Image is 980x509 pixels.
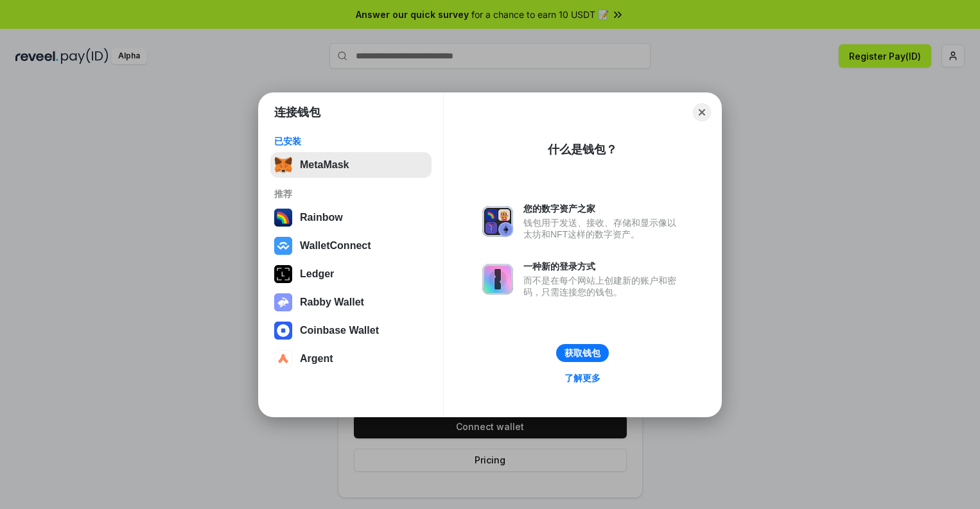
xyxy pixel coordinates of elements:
img: svg+xml,%3Csvg%20width%3D%2228%22%20height%3D%2228%22%20viewBox%3D%220%200%2028%2028%22%20fill%3D... [274,237,292,255]
button: WalletConnect [270,233,432,259]
div: MetaMask [300,159,349,171]
div: 一种新的登录方式 [523,261,683,272]
img: svg+xml,%3Csvg%20xmlns%3D%22http%3A%2F%2Fwww.w3.org%2F2000%2Fsvg%22%20width%3D%2228%22%20height%3... [274,265,292,283]
h1: 连接钱包 [274,105,320,120]
div: 推荐 [274,188,428,200]
img: svg+xml,%3Csvg%20xmlns%3D%22http%3A%2F%2Fwww.w3.org%2F2000%2Fsvg%22%20fill%3D%22none%22%20viewBox... [482,206,513,237]
img: svg+xml,%3Csvg%20fill%3D%22none%22%20height%3D%2233%22%20viewBox%3D%220%200%2035%2033%22%20width%... [274,156,292,174]
img: svg+xml,%3Csvg%20xmlns%3D%22http%3A%2F%2Fwww.w3.org%2F2000%2Fsvg%22%20fill%3D%22none%22%20viewBox... [482,264,513,295]
img: svg+xml,%3Csvg%20width%3D%2228%22%20height%3D%2228%22%20viewBox%3D%220%200%2028%2028%22%20fill%3D... [274,322,292,340]
div: 您的数字资产之家 [523,203,683,214]
img: svg+xml,%3Csvg%20width%3D%22120%22%20height%3D%22120%22%20viewBox%3D%220%200%20120%20120%22%20fil... [274,209,292,227]
img: svg+xml,%3Csvg%20width%3D%2228%22%20height%3D%2228%22%20viewBox%3D%220%200%2028%2028%22%20fill%3D... [274,350,292,368]
button: Rabby Wallet [270,289,432,315]
div: Rabby Wallet [300,297,364,308]
div: 钱包用于发送、接收、存储和显示像以太坊和NFT这样的数字资产。 [523,217,683,240]
button: MetaMask [270,152,432,178]
button: Rainbow [270,205,432,230]
div: Ledger [300,268,334,280]
div: Argent [300,353,333,365]
button: Argent [270,346,432,372]
img: svg+xml,%3Csvg%20xmlns%3D%22http%3A%2F%2Fwww.w3.org%2F2000%2Fsvg%22%20fill%3D%22none%22%20viewBox... [274,293,292,311]
button: Coinbase Wallet [270,318,432,343]
div: 了解更多 [564,372,600,384]
div: 获取钱包 [564,347,600,359]
div: WalletConnect [300,240,371,252]
div: Rainbow [300,212,343,223]
button: 获取钱包 [556,344,609,362]
button: Ledger [270,261,432,287]
div: 已安装 [274,135,428,147]
div: Coinbase Wallet [300,325,379,336]
a: 了解更多 [557,370,608,386]
button: Close [693,103,711,121]
div: 而不是在每个网站上创建新的账户和密码，只需连接您的钱包。 [523,275,683,298]
div: 什么是钱包？ [548,142,617,157]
